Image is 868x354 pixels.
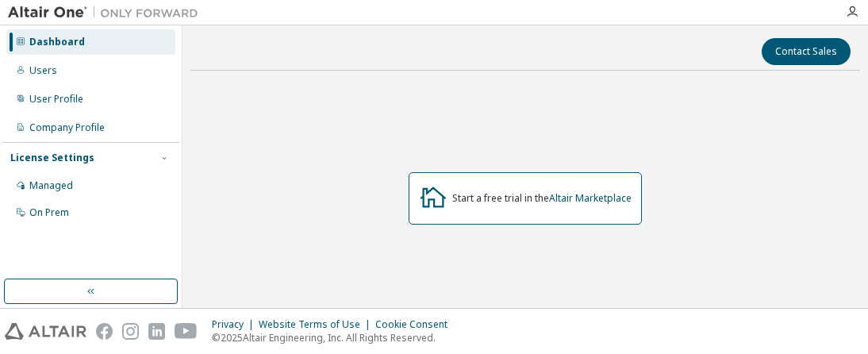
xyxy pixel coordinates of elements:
[452,192,632,205] div: Start a free trial in the
[10,152,94,164] div: License Settings
[212,318,259,331] div: Privacy
[762,38,851,65] button: Contact Sales
[259,318,375,331] div: Website Terms of Use
[29,206,69,219] div: On Prem
[8,5,206,21] img: Altair One
[175,323,198,340] img: youtube.svg
[29,64,57,77] div: Users
[5,323,86,340] img: altair_logo.svg
[29,36,85,48] div: Dashboard
[148,323,165,340] img: linkedin.svg
[549,191,632,205] a: Altair Marketplace
[96,323,113,340] img: facebook.svg
[212,331,457,344] p: © 2025 Altair Engineering, Inc. All Rights Reserved.
[29,179,73,192] div: Managed
[29,121,105,134] div: Company Profile
[29,93,83,106] div: User Profile
[122,323,139,340] img: instagram.svg
[375,318,457,331] div: Cookie Consent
